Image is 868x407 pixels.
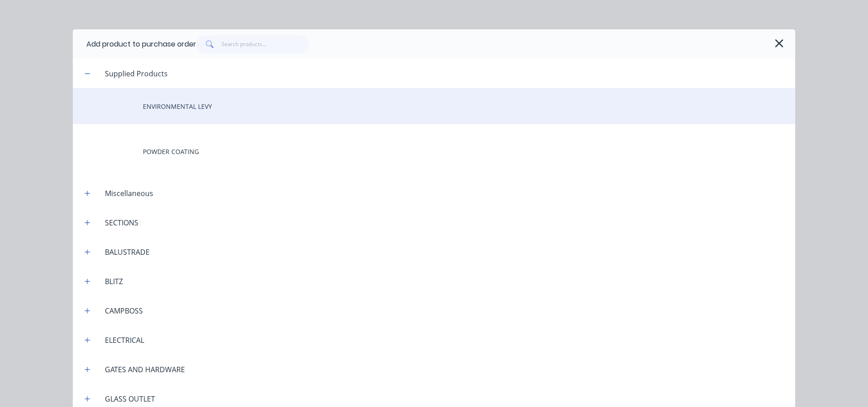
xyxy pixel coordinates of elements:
[98,305,150,316] div: CAMPBOSS
[98,217,146,228] div: SECTIONS
[98,247,157,257] div: BALUSTRADE
[98,335,151,346] div: ELECTRICAL
[98,393,162,404] div: GLASS OUTLET
[98,364,192,375] div: GATES AND HARDWARE
[222,35,310,53] input: Search products...
[86,39,196,50] div: Add product to purchase order
[98,188,160,199] div: Miscellaneous
[98,68,175,79] div: Supplied Products
[98,276,130,287] div: BLITZ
